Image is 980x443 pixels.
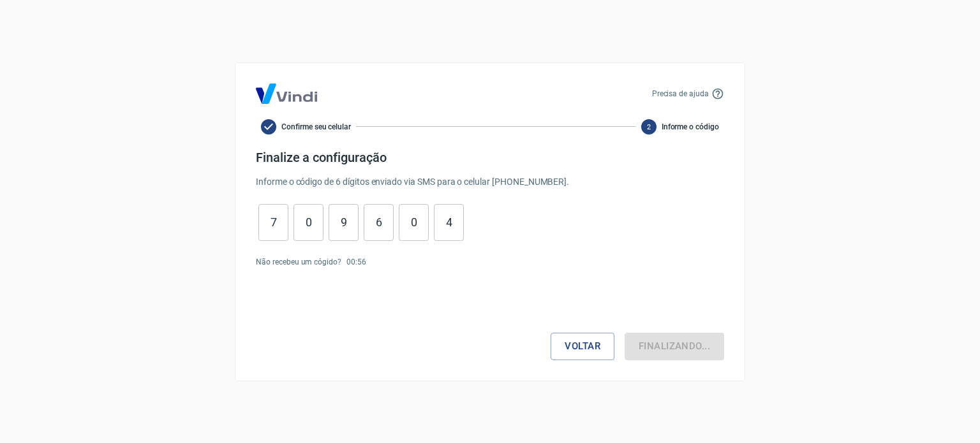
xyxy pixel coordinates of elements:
[256,150,724,165] h4: Finalize a configuração
[551,333,614,359] button: Voltar
[281,121,351,133] span: Confirme seu celular
[256,175,724,189] p: Informe o código de 6 dígitos enviado via SMS para o celular [PHONE_NUMBER] .
[647,122,651,131] text: 2
[662,121,719,133] span: Informe o código
[652,88,709,99] p: Precisa de ajuda
[256,84,317,104] img: Logo Vind
[346,256,366,268] p: 00 : 56
[256,256,341,268] p: Não recebeu um cógido?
